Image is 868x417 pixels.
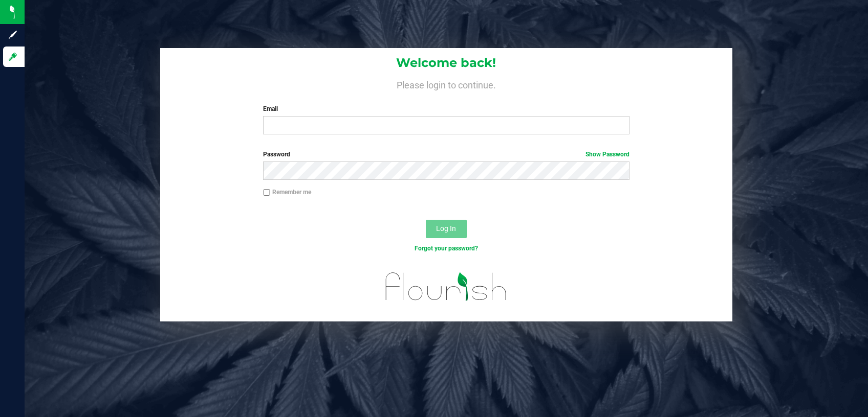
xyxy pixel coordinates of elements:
[415,245,478,252] a: Forgot your password?
[436,224,456,233] span: Log In
[426,220,467,238] button: Log In
[263,188,311,197] label: Remember me
[585,151,630,158] a: Show Password
[263,151,290,158] span: Password
[160,56,733,69] h1: Welcome back!
[263,104,630,113] label: Email
[160,78,733,90] h4: Please login to continue.
[8,52,18,62] inline-svg: Log in
[8,30,18,40] inline-svg: Sign up
[263,189,270,196] input: Remember me
[375,264,518,310] img: flourish_logo.svg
